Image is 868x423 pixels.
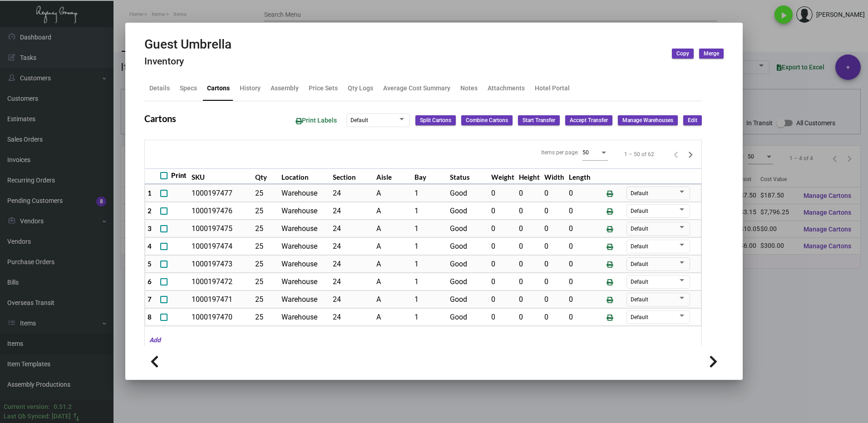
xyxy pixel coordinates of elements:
[412,168,448,184] th: Bay
[148,260,152,268] span: 5
[631,226,648,232] span: Default
[466,117,508,124] span: Combine Cartons
[669,147,683,162] button: Previous page
[565,115,612,125] button: Accept Transfer
[461,115,513,125] button: Combine Cartons
[279,168,331,184] th: Location
[144,37,232,52] h2: Guest Umbrella
[523,117,555,124] span: Start Transfer
[189,168,253,184] th: SKU
[688,117,697,124] span: Edit
[148,313,152,321] span: 8
[618,115,678,125] button: Manage Warehouses
[144,56,232,67] h4: Inventory
[180,84,197,93] div: Specs
[348,84,373,93] div: Qty Logs
[148,295,152,303] span: 7
[271,84,299,93] div: Assembly
[4,412,71,421] div: Last Qb Synced: [DATE]
[148,224,152,232] span: 3
[676,50,689,58] span: Copy
[350,117,368,123] span: Default
[535,84,570,93] div: Hotel Portal
[148,277,152,285] span: 6
[582,149,608,156] mat-select: Items per page:
[567,168,593,184] th: Length
[309,84,338,93] div: Price Sets
[517,168,542,184] th: Height
[149,84,170,93] div: Details
[631,208,648,214] span: Default
[240,84,261,93] div: History
[4,402,50,412] div: Current version:
[148,207,152,215] span: 2
[683,115,702,125] button: Edit
[582,149,589,156] span: 50
[672,49,694,59] button: Copy
[631,314,648,320] span: Default
[415,115,456,125] button: Split Cartons
[374,168,412,184] th: Aisle
[420,117,451,124] span: Split Cartons
[683,147,698,162] button: Next page
[541,148,579,157] div: Items per page:
[144,113,176,124] h2: Cartons
[631,243,648,250] span: Default
[622,117,673,124] span: Manage Warehouses
[518,115,560,125] button: Start Transfer
[145,335,161,345] mat-hint: Add
[631,296,648,303] span: Default
[207,84,230,93] div: Cartons
[542,168,567,184] th: Width
[460,84,478,93] div: Notes
[171,170,186,181] span: Print
[330,168,374,184] th: Section
[624,150,654,158] div: 1 – 50 of 62
[704,50,719,58] span: Merge
[383,84,450,93] div: Average Cost Summary
[631,261,648,267] span: Default
[631,190,648,197] span: Default
[448,168,489,184] th: Status
[488,84,525,93] div: Attachments
[489,168,517,184] th: Weight
[148,189,152,197] span: 1
[570,117,608,124] span: Accept Transfer
[288,112,344,129] button: Print Labels
[296,117,337,124] span: Print Labels
[253,168,279,184] th: Qty
[54,402,72,412] div: 0.51.2
[148,242,152,250] span: 4
[699,49,724,59] button: Merge
[631,279,648,285] span: Default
